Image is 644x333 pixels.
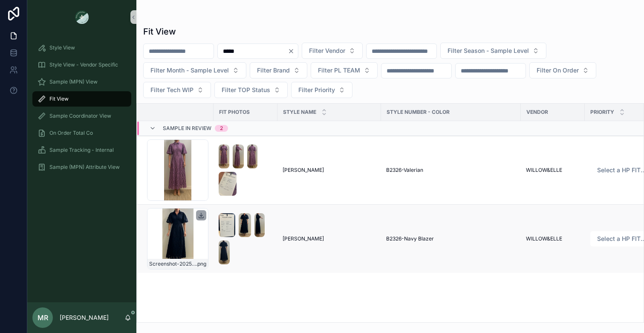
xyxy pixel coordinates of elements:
[288,48,298,55] button: Clear
[387,109,450,116] span: Style Number - Color
[32,57,131,72] a: Style View - Vendor Specific
[32,125,131,141] a: On Order Total Co
[49,61,118,68] span: Style View - Vendor Specific
[49,130,93,136] span: On Order Total Co
[386,235,434,242] span: B2326-Navy Blazer
[143,26,176,38] h1: Fit View
[247,145,257,168] img: Screenshot-2025-08-20-at-3.25.09-PM.png
[75,10,89,24] img: App logo
[257,66,290,75] span: Filter Brand
[219,145,272,196] a: Screenshot-2025-08-20-at-3.25.00-PM.pngScreenshot-2025-08-20-at-3.25.05-PM.pngScreenshot-2025-08-...
[150,66,229,75] span: Filter Month - Sample Level
[49,164,120,171] span: Sample (MPN) Attribute View
[233,145,243,168] img: Screenshot-2025-08-20-at-3.25.05-PM.png
[526,167,580,174] a: WILLOW&ELLE
[219,145,229,168] img: Screenshot-2025-08-20-at-3.25.00-PM.png
[283,235,324,242] span: [PERSON_NAME]
[250,62,307,78] button: Select Button
[49,113,111,119] span: Sample Coordinator View
[49,78,98,85] span: Sample (MPN) View
[318,66,360,75] span: Filter PL TEAM
[537,66,579,75] span: Filter On Order
[147,208,208,269] a: Screenshot-2025-08-01-at-12.24.49-PM.png
[302,43,363,59] button: Select Button
[526,235,562,242] span: WILLOW&ELLE
[219,213,235,237] img: Screenshot-2025-08-01-at-12.24.47-PM.png
[38,313,48,323] span: MR
[27,34,136,186] div: scrollable content
[219,240,230,264] img: Screenshot-2025-08-01-at-12.24.54-PM.png
[220,125,223,132] div: 2
[440,43,546,59] button: Select Button
[529,62,596,78] button: Select Button
[49,147,114,153] span: Sample Tracking - Internal
[143,62,246,78] button: Select Button
[526,109,548,116] span: Vendor
[32,74,131,90] a: Sample (MPN) View
[283,167,324,174] span: [PERSON_NAME]
[163,125,211,132] span: Sample In Review
[283,109,316,116] span: STYLE NAME
[283,167,376,174] a: [PERSON_NAME]
[386,235,516,242] a: B2326-Navy Blazer
[298,86,335,94] span: Filter Priority
[214,82,288,98] button: Select Button
[60,313,109,322] p: [PERSON_NAME]
[219,172,237,196] img: Screenshot-2025-08-20-at-3.25.13-PM.png
[149,261,196,267] span: Screenshot-2025-08-01-at-12.24.49-PM
[254,213,265,237] img: Screenshot-2025-08-01-at-12.24.52-PM.png
[32,40,131,55] a: Style View
[526,167,562,174] span: WILLOW&ELLE
[143,82,211,98] button: Select Button
[311,62,378,78] button: Select Button
[283,235,376,242] a: [PERSON_NAME]
[219,213,272,264] a: Screenshot-2025-08-01-at-12.24.47-PM.pngScreenshot-2025-08-01-at-12.24.49-PM.pngScreenshot-2025-0...
[196,261,206,267] span: .png
[32,108,131,124] a: Sample Coordinator View
[32,91,131,107] a: Fit View
[386,167,516,174] a: B2326-Valerian
[49,96,69,102] span: Fit View
[150,86,193,94] span: Filter Tech WIP
[526,235,580,242] a: WILLOW&ELLE
[32,159,131,175] a: Sample (MPN) Attribute View
[386,167,423,174] span: B2326-Valerian
[49,44,75,51] span: Style View
[239,213,251,237] img: Screenshot-2025-08-01-at-12.24.49-PM.png
[219,109,250,116] span: Fit Photos
[291,82,352,98] button: Select Button
[448,46,529,55] span: Filter Season - Sample Level
[590,109,614,116] span: PRIORITY
[32,142,131,158] a: Sample Tracking - Internal
[309,46,345,55] span: Filter Vendor
[222,86,270,94] span: Filter TOP Status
